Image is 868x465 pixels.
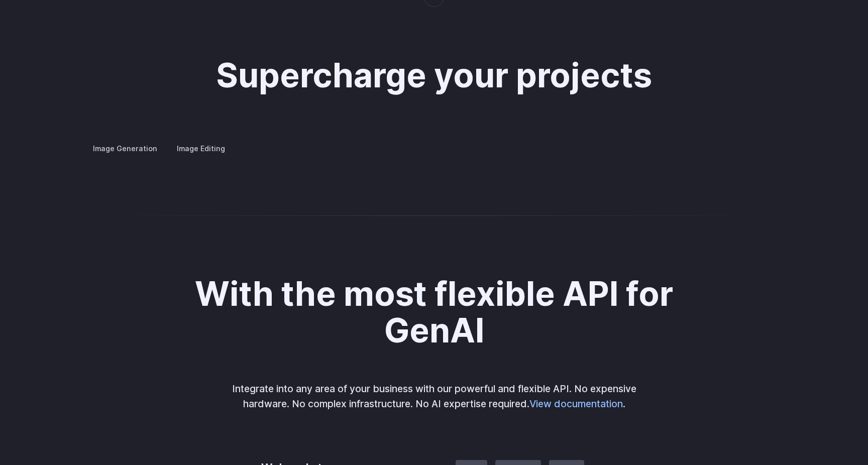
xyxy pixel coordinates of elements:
label: Image Editing [168,140,234,157]
label: Image Generation [84,140,166,157]
h2: Supercharge your projects [216,57,652,94]
p: Integrate into any area of your business with our powerful and flexible API. No expensive hardwar... [225,381,643,412]
h2: With the most flexible API for GenAI [154,276,714,349]
a: View documentation [529,398,623,410]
